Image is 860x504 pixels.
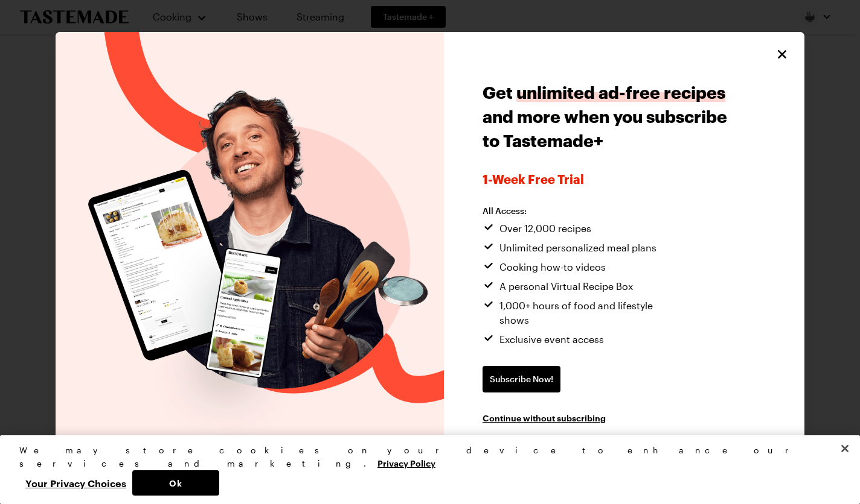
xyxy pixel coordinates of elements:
span: A personal Virtual Recipe Box [499,279,633,294]
button: Ok [132,470,219,496]
span: 1,000+ hours of food and lifestyle shows [499,298,682,327]
h1: Get and more when you subscribe to Tastemade+ [483,80,731,153]
div: We may store cookies on your device to enhance our services and marketing. [19,444,830,470]
span: Cooking how-to videos [499,260,606,274]
a: More information about your privacy, opens in a new tab [377,457,435,468]
h2: All Access: [483,206,682,216]
span: Over 12,000 recipes [499,221,591,236]
img: Tastemade Plus preview image [56,32,444,472]
a: Subscribe Now! [483,366,560,392]
button: Your Privacy Choices [19,470,132,496]
span: 1-week Free Trial [483,172,731,186]
div: Privacy [19,444,830,496]
button: Close [832,435,858,462]
span: unlimited ad-free recipes [516,83,725,102]
button: Continue without subscribing [483,412,606,424]
span: Exclusive event access [499,332,604,347]
button: Close [774,46,790,62]
span: Unlimited personalized meal plans [499,241,656,255]
span: Subscribe Now! [490,373,553,385]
